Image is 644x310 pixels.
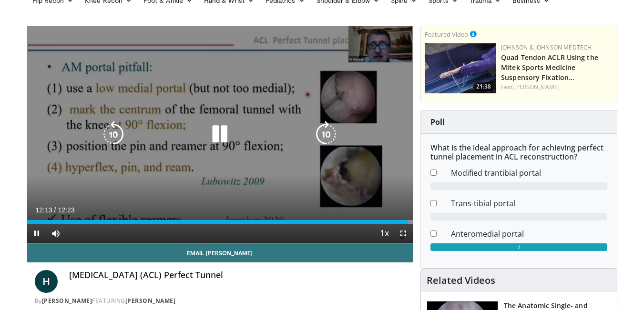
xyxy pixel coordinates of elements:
a: [PERSON_NAME] [514,83,560,91]
a: Johnson & Johnson MedTech [501,43,592,51]
a: H [35,270,58,293]
dd: Anteromedial portal [444,228,614,240]
span: / [54,206,56,214]
video-js: Video Player [27,26,413,243]
h6: What is the ideal approach for achieving perfect tunnel placement in ACL reconstruction? [430,143,607,161]
div: Feat. [501,83,613,91]
span: 12:13 [36,206,52,214]
a: 21:38 [425,43,496,93]
a: Quad Tendon ACLR Using the Mitek Sports Medicine Suspensory Fixation… [501,53,598,82]
h4: Related Videos [427,275,495,286]
span: 12:23 [58,206,74,214]
a: Email [PERSON_NAME] [27,243,413,262]
a: [PERSON_NAME] [42,297,92,305]
a: [PERSON_NAME] [125,297,176,305]
div: Progress Bar [27,220,413,224]
div: By FEATURING [35,297,406,305]
img: b78fd9da-dc16-4fd1-a89d-538d899827f1.150x105_q85_crop-smart_upscale.jpg [425,43,496,93]
span: 21:38 [473,82,494,91]
div: 7 [430,243,607,251]
button: Fullscreen [394,224,413,243]
button: Pause [27,224,46,243]
h4: [MEDICAL_DATA] (ACL) Perfect Tunnel [69,270,406,280]
small: Featured Video [425,30,468,39]
button: Mute [46,224,65,243]
button: Playback Rate [375,224,394,243]
dd: Modified trantibial portal [444,167,614,179]
dd: Trans-tibial portal [444,198,614,209]
strong: Poll [430,117,445,127]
